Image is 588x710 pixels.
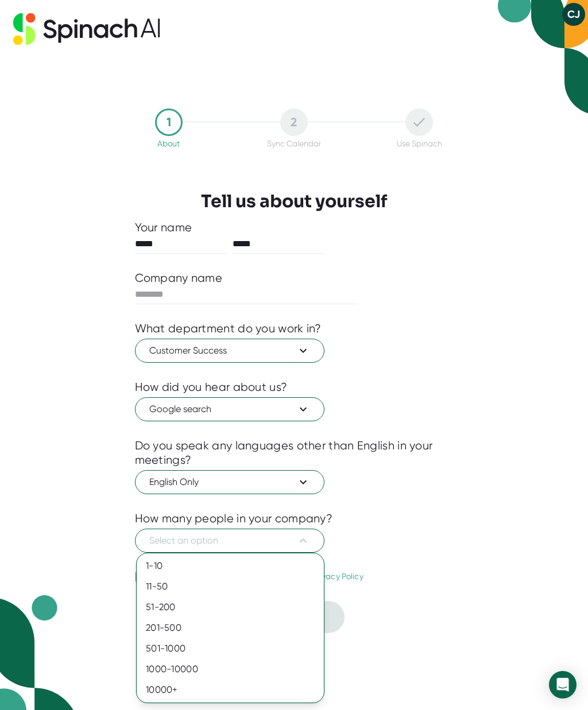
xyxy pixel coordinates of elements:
div: 11-50 [137,576,324,597]
div: 1000-10000 [137,659,324,680]
div: 10000+ [137,680,324,700]
div: 501-1000 [137,638,324,659]
div: 201-500 [137,618,324,638]
div: Open Intercom Messenger [549,671,577,699]
div: 1-10 [137,556,324,576]
div: 51-200 [137,597,324,618]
